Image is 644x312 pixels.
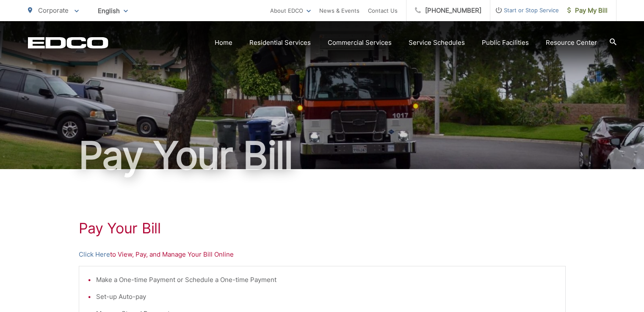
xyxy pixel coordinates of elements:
a: EDCD logo. Return to the homepage. [28,37,108,49]
li: Make a One-time Payment or Schedule a One-time Payment [96,275,557,285]
a: Public Facilities [482,38,529,48]
a: About EDCO [270,5,311,16]
a: Service Schedules [409,38,465,48]
h1: Pay Your Bill [79,220,566,237]
a: Click Here [79,249,110,260]
a: News & Events [319,5,359,16]
span: Corporate [38,6,69,14]
span: Pay My Bill [567,5,608,16]
a: Resource Center [546,38,597,48]
li: Set-up Auto-pay [96,292,557,302]
h1: Pay Your Bill [28,134,616,177]
a: Contact Us [368,5,398,16]
a: Residential Services [249,38,311,48]
span: English [91,3,134,18]
a: Commercial Services [328,38,392,48]
a: Home [215,38,232,48]
p: to View, Pay, and Manage Your Bill Online [79,249,566,260]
